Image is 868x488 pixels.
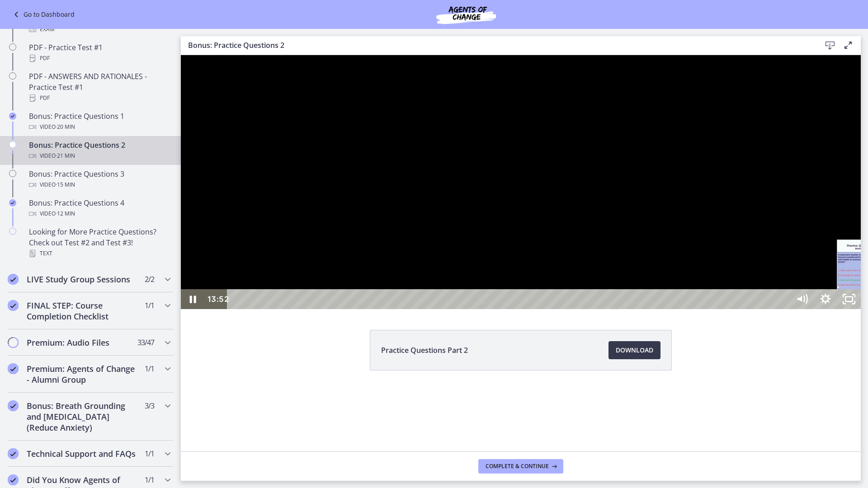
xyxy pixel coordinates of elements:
[137,337,154,348] span: 33 / 47
[29,42,170,64] div: PDF - Practice Test #1
[27,400,137,433] h2: Bonus: Breath Grounding and [MEDICAL_DATA] (Reduce Anxiety)
[27,300,137,322] h2: FINAL STEP: Course Completion Checklist
[145,474,154,485] span: 1 / 1
[188,40,807,51] h3: Bonus: Practice Questions 2
[145,300,154,311] span: 1 / 1
[56,122,75,132] span: · 20 min
[616,345,653,356] span: Download
[8,274,19,285] i: Completed
[8,474,19,485] i: Completed
[8,363,19,374] i: Completed
[478,459,563,474] button: Complete & continue
[8,400,19,411] i: Completed
[29,140,170,161] div: Bonus: Practice Questions 2
[656,234,680,254] button: Unfullscreen
[56,179,75,190] span: · 15 min
[145,400,154,411] span: 3 / 3
[486,463,549,470] span: Complete & continue
[27,448,137,459] h2: Technical Support and FAQs
[145,274,154,285] span: 2 / 2
[27,363,137,385] h2: Premium: Agents of Change - Alumni Group
[381,345,468,356] span: Practice Questions Part 2
[9,113,16,120] i: Completed
[29,93,170,103] div: PDF
[29,179,170,190] div: Video
[29,122,170,132] div: Video
[145,363,154,374] span: 1 / 1
[29,24,170,35] div: Exam
[11,9,75,20] a: Go to Dashboard
[29,53,170,64] div: PDF
[609,341,660,359] a: Download
[9,199,16,206] i: Completed
[27,274,137,285] h2: LIVE Study Group Sessions
[412,4,520,25] img: Agents of Change
[8,300,19,311] i: Completed
[29,71,170,103] div: PDF - ANSWERS AND RATIONALES - Practice Test #1
[29,111,170,132] div: Bonus: Practice Questions 1
[29,226,170,259] div: Looking for More Practice Questions? Check out Test #2 and Test #3!
[29,150,170,161] div: Video
[609,234,633,254] button: Mute
[29,197,170,219] div: Bonus: Practice Questions 4
[27,337,137,348] h2: Premium: Audio Files
[56,208,75,219] span: · 12 min
[56,150,75,161] span: · 21 min
[145,448,154,459] span: 1 / 1
[29,169,170,190] div: Bonus: Practice Questions 3
[181,55,861,309] iframe: Video Lesson
[8,448,19,459] i: Completed
[29,248,170,259] div: Text
[633,234,656,254] button: Show settings menu
[29,208,170,219] div: Video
